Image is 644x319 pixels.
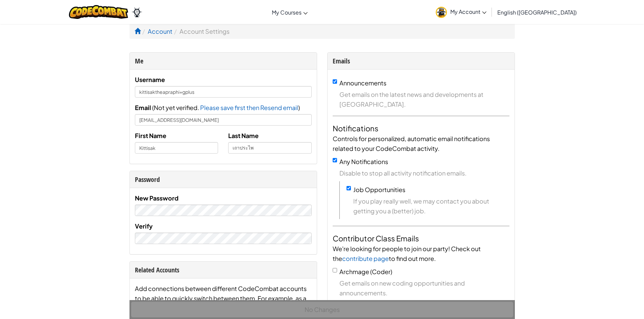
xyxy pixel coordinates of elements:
[151,104,154,111] span: (
[135,56,312,66] div: Me
[389,255,436,262] span: to find out more.
[132,7,142,17] img: Ozaria
[298,104,300,111] span: )
[148,27,172,35] a: Account
[432,1,490,23] a: My Account
[333,233,509,244] h4: Contributor Class Emails
[69,5,128,19] img: CodeCombat logo
[200,104,298,111] span: Please save first then Resend email
[370,268,392,275] span: (Coder)
[339,168,509,178] span: Disable to stop all activity notification emails.
[494,3,580,21] a: English ([GEOGRAPHIC_DATA])
[353,186,405,193] label: Job Opportunities
[172,26,230,36] li: Account Settings
[135,221,153,231] label: Verify
[333,56,509,66] div: Emails
[135,193,178,203] label: New Password
[228,131,259,140] label: Last Name
[135,265,312,275] div: Related Accounts
[333,123,509,134] h4: Notifications
[135,75,165,84] label: Username
[333,245,481,262] span: We're looking for people to join our party! Check out the
[339,278,509,298] span: Get emails on new coding opportunities and announcements.
[436,7,447,18] img: avatar
[135,104,151,111] span: Email
[135,175,312,184] div: Password
[339,158,388,165] label: Any Notifications
[497,9,577,16] span: English ([GEOGRAPHIC_DATA])
[154,104,200,111] span: Not yet verified.
[339,268,369,275] span: Archmage
[272,9,302,16] span: My Courses
[342,255,389,262] a: contribute page
[339,79,386,87] label: Announcements
[268,3,311,21] a: My Courses
[333,135,490,152] span: Controls for personalized, automatic email notifications related to your CodeCombat activity.
[353,196,509,216] span: If you play really well, we may contact you about getting you a (better) job.
[135,131,166,140] label: First Name
[339,89,509,109] span: Get emails on the latest news and developments at [GEOGRAPHIC_DATA].
[450,8,486,15] span: My Account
